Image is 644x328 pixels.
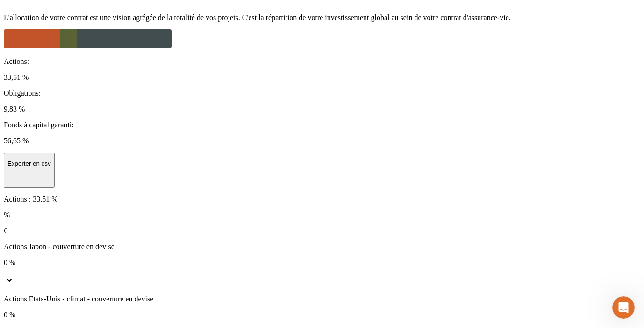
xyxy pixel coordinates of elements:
[4,121,640,129] p: Fonds à capital garanti :
[4,57,640,66] p: Actions :
[4,73,640,82] p: 33,51 %
[7,160,51,167] p: Exporter en csv
[4,295,640,303] p: Actions Etats-Unis - climat - couverture en devise
[4,243,640,251] p: Actions Japon - couverture en devise
[4,105,640,113] p: 9,83 %
[612,296,635,319] iframe: Intercom live chat
[4,211,640,219] p: %
[4,311,640,319] p: 0 %
[4,14,640,22] p: L'allocation de votre contrat est une vision agrégée de la totalité de vos projets. C'est la répa...
[4,137,640,145] p: 56,65 %
[4,195,640,203] p: Actions : 33,51 %
[4,89,640,98] p: Obligations :
[4,227,640,235] p: €
[4,258,640,267] p: 0 %
[4,153,55,188] button: Exporter en csv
